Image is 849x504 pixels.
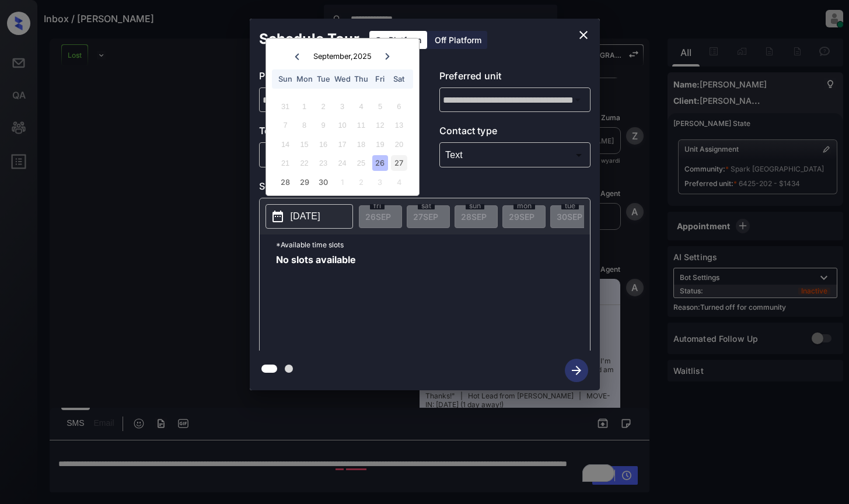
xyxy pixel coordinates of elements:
div: Not available Friday, September 12th, 2025 [372,117,388,133]
button: close [572,23,595,47]
div: Not available Thursday, September 25th, 2025 [353,155,369,171]
div: Not available Sunday, September 21st, 2025 [278,155,294,171]
div: Not available Sunday, August 31st, 2025 [278,99,294,114]
p: *Available time slots [276,235,590,255]
div: Not available Thursday, September 4th, 2025 [353,99,369,114]
p: Preferred unit [439,69,591,87]
p: Preferred community [259,69,410,87]
div: Not available Tuesday, September 16th, 2025 [315,136,331,152]
div: Thu [353,71,369,87]
div: month 2025-09 [270,97,415,191]
div: Text [442,145,588,164]
div: Not available Friday, September 5th, 2025 [372,99,388,114]
div: Not available Saturday, September 13th, 2025 [391,117,407,133]
div: Choose Friday, October 3rd, 2025 [372,174,388,190]
div: Not available Sunday, September 7th, 2025 [278,117,294,133]
div: Choose Monday, September 29th, 2025 [296,174,312,190]
div: Tue [315,71,331,87]
div: Off Platform [429,31,487,49]
div: Choose Tuesday, September 30th, 2025 [315,174,331,190]
div: Not available Monday, September 8th, 2025 [296,117,312,133]
div: Not available Tuesday, September 9th, 2025 [315,117,331,133]
div: Not available Tuesday, September 23rd, 2025 [315,155,331,171]
button: btn-next [558,355,595,386]
div: Not available Saturday, September 20th, 2025 [391,136,407,152]
div: Not available Monday, September 1st, 2025 [296,99,312,114]
div: September , 2025 [313,52,372,61]
div: Choose Saturday, September 27th, 2025 [391,155,407,171]
div: Not available Sunday, September 14th, 2025 [278,136,294,152]
p: Tour type [259,124,410,142]
div: Choose Saturday, October 4th, 2025 [391,174,407,190]
span: No slots available [276,255,356,348]
div: Sat [391,71,407,87]
h2: Schedule Tour [250,19,369,60]
div: Not available Thursday, September 18th, 2025 [353,136,369,152]
div: Not available Wednesday, September 24th, 2025 [334,155,350,171]
div: Choose Sunday, September 28th, 2025 [278,174,294,190]
div: Not available Wednesday, September 10th, 2025 [334,117,350,133]
p: [DATE] [291,209,320,223]
div: Not available Wednesday, September 3rd, 2025 [334,99,350,114]
div: Choose Wednesday, October 1st, 2025 [334,174,350,190]
div: Not available Thursday, September 11th, 2025 [353,117,369,133]
div: Sun [278,71,294,87]
div: Choose Thursday, October 2nd, 2025 [353,174,369,190]
div: On Platform [369,31,427,49]
button: [DATE] [265,204,353,229]
div: Choose Friday, September 26th, 2025 [372,155,388,171]
div: Not available Monday, September 22nd, 2025 [296,155,312,171]
div: Wed [334,71,350,87]
div: Not available Friday, September 19th, 2025 [372,136,388,152]
p: Contact type [439,124,591,142]
div: Mon [296,71,312,87]
div: Not available Monday, September 15th, 2025 [296,136,312,152]
div: Not available Saturday, September 6th, 2025 [391,99,407,114]
div: Not available Wednesday, September 17th, 2025 [334,136,350,152]
div: In Person [262,145,407,164]
p: Select slot [259,179,591,198]
div: Not available Tuesday, September 2nd, 2025 [315,99,331,114]
div: Fri [372,71,388,87]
